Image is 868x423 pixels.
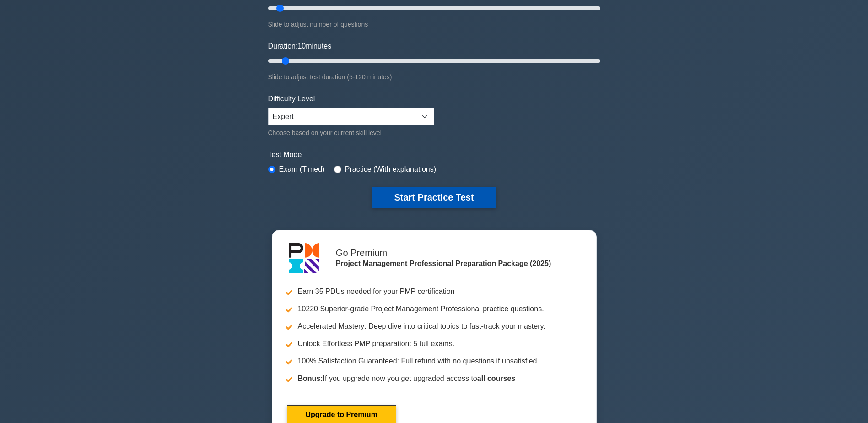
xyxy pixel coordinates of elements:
[279,164,325,175] label: Exam (Timed)
[268,19,600,30] div: Slide to adjust number of questions
[268,149,600,160] label: Test Mode
[372,187,496,208] button: Start Practice Test
[297,42,306,50] span: 10
[345,164,436,175] label: Practice (With explanations)
[268,127,434,138] div: Choose based on your current skill level
[268,41,332,52] label: Duration: minutes
[268,71,600,82] div: Slide to adjust test duration (5-120 minutes)
[268,93,315,104] label: Difficulty Level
